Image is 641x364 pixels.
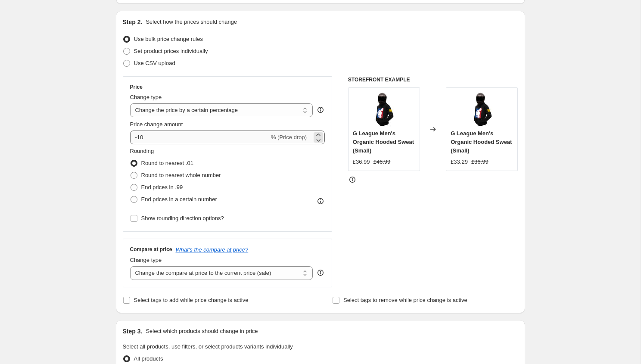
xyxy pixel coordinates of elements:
img: WH05DATNBA1_80x.jpg [465,92,499,127]
button: What's the compare at price? [176,246,249,253]
p: Select how the prices should change [146,18,237,26]
span: Round to nearest .01 [141,160,193,166]
h6: STOREFRONT EXAMPLE [348,76,518,83]
span: Select tags to remove while price change is active [343,297,467,303]
span: Change type [130,94,162,100]
strike: £36.99 [471,158,489,166]
span: All products [134,355,163,362]
span: Set product prices individually [134,48,208,54]
span: End prices in a certain number [141,196,217,202]
span: Use CSV upload [134,60,175,66]
img: WH05DATNBA1_80x.jpg [367,92,401,127]
strike: £46.99 [373,158,391,166]
span: Select all products, use filters, or select products variants individually [123,343,293,350]
span: Price change amount [130,121,183,128]
span: % (Price drop) [271,134,307,140]
h2: Step 2. [123,18,143,26]
span: Show rounding direction options? [141,215,224,221]
span: Round to nearest whole number [141,172,221,178]
div: help [316,106,325,114]
h3: Compare at price [130,246,172,253]
h3: Price [130,84,143,90]
div: £36.99 [353,158,370,166]
p: Select which products should change in price [146,327,258,336]
span: End prices in .99 [141,184,183,190]
h2: Step 3. [123,327,143,336]
span: Rounding [130,148,154,154]
span: Select tags to add while price change is active [134,297,249,303]
span: Use bulk price change rules [134,36,203,42]
div: £33.29 [451,158,468,166]
input: -15 [130,131,269,144]
span: G League Men's Organic Hooded Sweat (Small) [451,130,512,154]
div: help [316,268,325,277]
span: Change type [130,257,162,263]
span: G League Men's Organic Hooded Sweat (Small) [353,130,414,154]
